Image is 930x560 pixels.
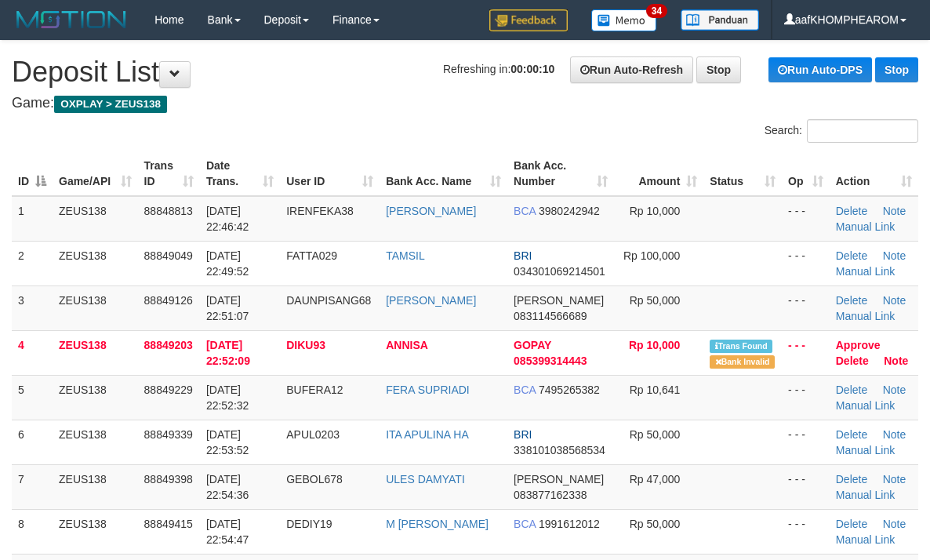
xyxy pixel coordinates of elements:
a: [PERSON_NAME] [386,294,476,307]
a: Run Auto-Refresh [570,56,693,83]
input: Search: [807,119,918,143]
td: - - - [782,420,830,464]
a: Note [883,518,906,530]
a: Manual Link [836,310,895,322]
a: Note [883,384,906,396]
span: Copy 3980242942 to clipboard [539,205,600,217]
td: 3 [12,285,53,330]
span: Copy 7495265382 to clipboard [539,384,600,396]
strong: 00:00:10 [510,63,554,75]
span: 34 [646,4,667,18]
td: - - - [782,509,830,554]
span: Copy 338101038568534 to clipboard [514,444,605,456]
a: ULES DAMYATI [386,473,465,485]
td: - - - [782,285,830,330]
span: 88849415 [144,518,193,530]
span: Copy 083877162338 to clipboard [514,489,587,501]
span: 88849126 [144,294,193,307]
a: Manual Link [836,489,895,501]
span: BUFERA12 [286,384,343,396]
td: - - - [782,241,830,285]
td: ZEUS138 [53,509,138,554]
span: Rp 50,000 [630,294,681,307]
th: ID: activate to sort column descending [12,151,53,196]
a: ANNISA [386,339,428,351]
span: Bank is not match [710,355,774,369]
td: 1 [12,196,53,242]
span: [DATE] 22:54:47 [206,518,249,546]
a: Delete [836,355,869,367]
td: ZEUS138 [53,420,138,464]
span: DAUNPISANG68 [286,294,371,307]
span: BCA [514,205,536,217]
span: 88848813 [144,205,193,217]
a: Note [883,205,906,217]
td: 6 [12,420,53,464]
span: [DATE] 22:52:09 [206,339,250,367]
a: Manual Link [836,265,895,278]
span: GEBOL678 [286,473,343,485]
a: Approve [836,339,881,351]
th: Trans ID: activate to sort column ascending [138,151,200,196]
a: Delete [836,428,867,441]
a: Delete [836,294,867,307]
a: Delete [836,473,867,485]
a: [PERSON_NAME] [386,205,476,217]
a: M [PERSON_NAME] [386,518,489,530]
span: [DATE] 22:51:07 [206,294,249,322]
th: Bank Acc. Number: activate to sort column ascending [507,151,614,196]
span: Similar transaction found [710,340,772,353]
td: - - - [782,464,830,509]
span: 88849398 [144,473,193,485]
span: BRI [514,249,532,262]
td: ZEUS138 [53,464,138,509]
span: APUL0203 [286,428,340,441]
span: 88849229 [144,384,193,396]
td: ZEUS138 [53,241,138,285]
td: - - - [782,375,830,420]
td: - - - [782,196,830,242]
th: User ID: activate to sort column ascending [280,151,380,196]
img: Feedback.jpg [489,9,568,31]
span: [PERSON_NAME] [514,294,604,307]
span: [PERSON_NAME] [514,473,604,485]
a: Note [883,473,906,485]
span: Rp 10,000 [629,339,680,351]
td: 2 [12,241,53,285]
a: ITA APULINA HA [386,428,469,441]
span: Copy 034301069214501 to clipboard [514,265,605,278]
span: Copy 083114566689 to clipboard [514,310,587,322]
a: Run Auto-DPS [768,57,872,82]
span: BCA [514,384,536,396]
span: Copy 1991612012 to clipboard [539,518,600,530]
a: Delete [836,384,867,396]
th: Action: activate to sort column ascending [830,151,918,196]
span: IRENFEKA38 [286,205,354,217]
td: - - - [782,330,830,375]
td: 7 [12,464,53,509]
img: MOTION_logo.png [12,8,131,31]
span: Rp 50,000 [630,518,681,530]
span: Rp 47,000 [630,473,681,485]
span: [DATE] 22:49:52 [206,249,249,278]
td: ZEUS138 [53,285,138,330]
span: 88849203 [144,339,193,351]
span: BRI [514,428,532,441]
th: Status: activate to sort column ascending [703,151,782,196]
span: DIKU93 [286,339,325,351]
span: Rp 10,641 [630,384,681,396]
th: Bank Acc. Name: activate to sort column ascending [380,151,507,196]
th: Game/API: activate to sort column ascending [53,151,138,196]
a: FERA SUPRIADI [386,384,470,396]
a: Delete [836,249,867,262]
span: [DATE] 22:53:52 [206,428,249,456]
td: 8 [12,509,53,554]
a: Stop [875,57,918,82]
th: Amount: activate to sort column ascending [614,151,703,196]
span: Rp 100,000 [623,249,680,262]
span: 88849339 [144,428,193,441]
a: Delete [836,205,867,217]
span: OXPLAY > ZEUS138 [54,96,167,113]
span: GOPAY [514,339,551,351]
td: ZEUS138 [53,196,138,242]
